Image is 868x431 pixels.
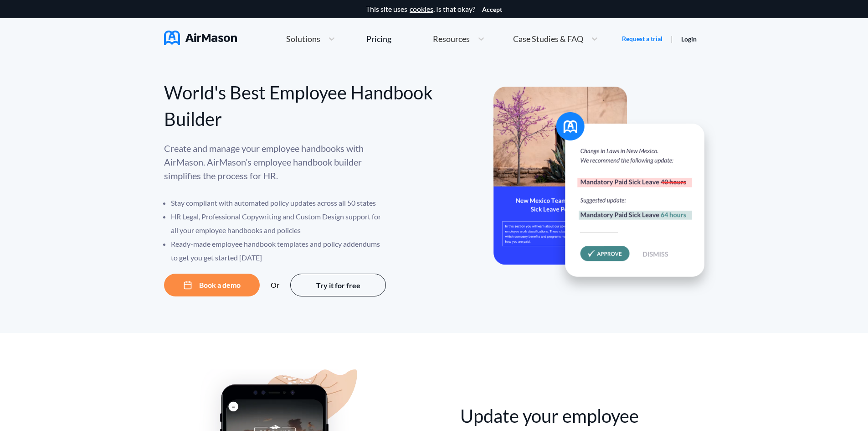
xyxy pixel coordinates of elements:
[171,196,387,210] li: Stay compliant with automated policy updates across all 50 states
[164,141,387,182] p: Create and manage your employee handbooks with AirMason. AirMason’s employee handbook builder sim...
[681,35,697,43] a: Login
[671,34,673,43] span: |
[433,35,470,43] span: Resources
[164,31,237,45] img: AirMason Logo
[164,274,260,296] button: Book a demo
[164,79,434,132] div: World's Best Employee Handbook Builder
[622,34,663,43] a: Request a trial
[171,210,387,237] li: HR Legal, Professional Copywriting and Custom Design support for all your employee handbooks and ...
[286,35,320,43] span: Solutions
[366,35,391,43] div: Pricing
[366,31,391,47] a: Pricing
[271,281,279,289] div: Or
[171,237,387,265] li: Ready-made employee handbook templates and policy addendums to get you get started [DATE]
[482,6,502,13] button: Accept cookies
[513,35,583,43] span: Case Studies & FAQ
[410,5,433,13] a: cookies
[290,274,386,296] button: Try it for free
[493,87,717,296] img: hero-banner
